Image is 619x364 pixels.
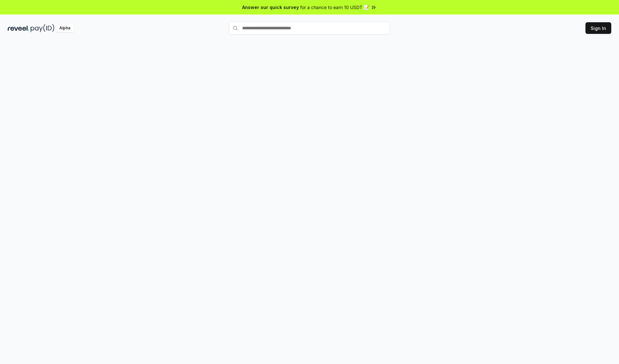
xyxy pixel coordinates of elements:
div: Alpha [56,24,74,32]
span: Answer our quick survey [242,4,299,11]
img: pay_id [31,24,54,32]
img: reveel_dark [8,24,29,32]
span: for a chance to earn 10 USDT 📝 [300,4,369,11]
button: Sign In [585,22,611,34]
